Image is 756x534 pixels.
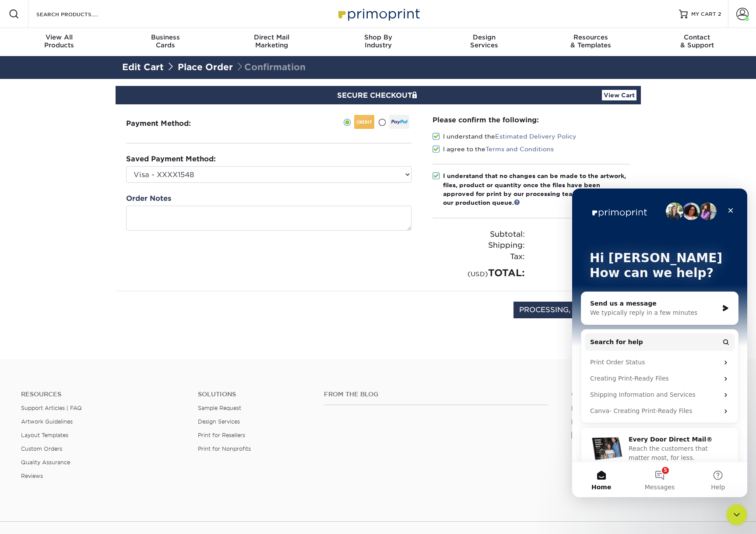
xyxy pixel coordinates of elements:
[468,270,488,278] small: (USD)
[112,33,218,49] div: Cards
[6,33,113,49] div: Products
[126,154,216,164] label: Saved Payment Method:
[112,33,218,41] span: Business
[122,62,164,72] a: Edit Cart
[198,405,241,411] a: Sample Request
[198,391,311,398] h4: Solutions
[35,9,121,19] input: SEARCH PRODUCTS.....
[126,193,171,204] label: Order Notes
[644,28,750,56] a: Contact& Support
[531,240,637,251] div: $58.28
[602,90,636,100] a: View Cart
[324,391,548,398] h4: From the Blog
[337,91,419,100] span: SECURE CHECKOUT
[571,391,735,398] a: Contact
[431,33,538,41] span: Design
[485,146,554,153] a: Terms and Conditions
[126,119,212,128] h3: Payment Method:
[198,445,251,452] a: Print for Nonprofits
[726,504,747,525] iframe: Intercom live chat
[433,115,630,125] div: Please confirm the following:
[538,28,644,56] a: Resources& Templates
[426,240,531,251] div: Shipping:
[21,459,70,466] a: Quality Assurance
[21,418,73,425] a: Artwork Guidelines
[443,171,630,207] div: I understand that no changes can be made to the artwork, files, product or quantity once the file...
[431,28,538,56] a: DesignServices
[21,391,185,398] h4: Resources
[718,11,721,17] span: 2
[644,33,750,41] span: Contact
[433,145,554,153] label: I agree to the
[325,33,431,41] span: Shop By
[198,418,240,425] a: Design Services
[531,266,637,280] div: $959.28
[572,189,747,497] iframe: Intercom live chat
[433,132,577,141] label: I understand the
[538,33,644,49] div: & Templates
[218,28,325,56] a: Direct MailMarketing
[531,229,637,240] div: $901.00
[218,33,325,41] span: Direct Mail
[325,33,431,49] div: Industry
[426,251,531,263] div: Tax:
[6,33,113,41] span: View All
[21,405,82,411] a: Support Articles | FAQ
[644,33,750,49] div: & Support
[178,62,233,72] a: Place Order
[334,4,422,23] img: Primoprint
[21,473,43,479] a: Reviews
[21,432,68,438] a: Layout Templates
[6,28,113,56] a: View AllProducts
[691,11,716,18] span: MY CART
[513,302,634,318] input: PROCESSING, PLEASE WAIT...
[198,432,245,438] a: Print for Resellers
[112,28,218,56] a: BusinessCards
[21,445,62,452] a: Custom Orders
[538,33,644,41] span: Resources
[571,418,676,425] a: [EMAIL_ADDRESS][DOMAIN_NAME]
[236,62,306,72] span: Confirmation
[571,405,626,411] a: [PHONE_NUMBER]
[495,133,577,140] a: Estimated Delivery Policy
[426,229,531,240] div: Subtotal:
[431,33,538,49] div: Services
[122,302,166,328] img: DigiCert Secured Site Seal
[325,28,431,56] a: Shop ByIndustry
[531,251,637,263] div: $0.00
[218,33,325,49] div: Marketing
[426,266,531,280] div: TOTAL:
